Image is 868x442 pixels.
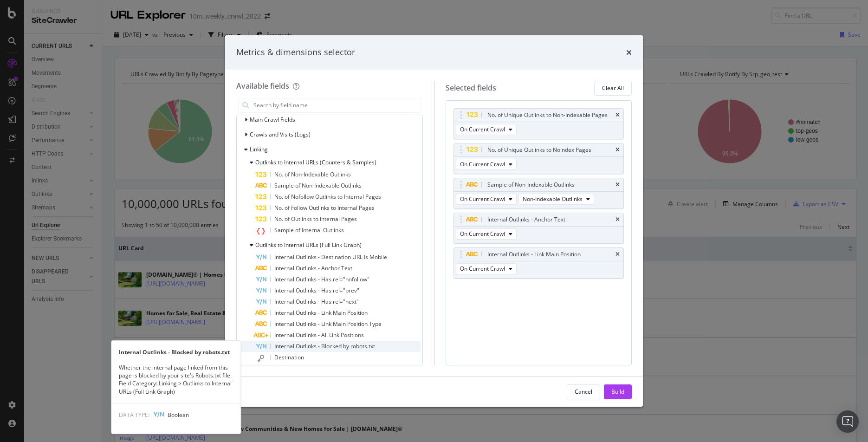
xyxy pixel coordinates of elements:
div: Clear All [602,84,624,92]
div: times [615,217,620,222]
span: Internal Outlinks - Has rel="nofollow" [274,275,369,283]
div: Cancel [575,388,592,396]
span: On Current Crawl [460,125,505,133]
span: Non-Indexable Outlinks [523,195,583,203]
button: Clear All [594,81,632,96]
div: Sample of Non-Indexable Outlinks [487,180,575,189]
div: Internal Outlinks - Link Main Position [487,250,581,259]
button: Non-Indexable Outlinks [518,194,594,205]
div: Sample of Non-Indexable OutlinkstimesOn Current CrawlNon-Indexable Outlinks [453,178,624,209]
span: On Current Crawl [460,160,505,168]
span: Linking [250,145,268,153]
span: Internal Outlinks - Has rel="next" [274,298,359,305]
span: Internal Outlinks - Link Main Position Type [274,320,382,328]
span: No. of Non-Indexable Outlinks [274,170,351,178]
div: Build [611,388,624,396]
div: Selected fields [446,83,496,93]
button: On Current Crawl [456,194,517,205]
div: times [615,252,620,257]
button: On Current Crawl [456,263,517,274]
span: On Current Crawl [460,230,505,238]
div: times [626,46,632,58]
button: On Current Crawl [456,159,517,170]
span: Internal Outlinks - Destination URL Is Mobile [274,253,387,261]
span: Internal Outlinks - Link Main Position [274,309,368,317]
span: Internal Outlinks - Blocked by robots.txt [274,342,375,350]
button: On Current Crawl [456,124,517,135]
div: No. of Unique Outlinks to Noindex Pages [487,145,591,155]
span: No. of Follow Outlinks to Internal Pages [274,204,375,212]
span: On Current Crawl [460,265,505,273]
span: Outlinks to Internal URLs (Full Link Graph) [255,241,362,249]
div: times [615,182,620,188]
div: No. of Unique Outlinks to Non-Indexable Pages [487,110,608,120]
div: No. of Unique Outlinks to Noindex PagestimesOn Current Crawl [453,143,624,174]
div: modal [225,35,643,407]
button: Cancel [567,384,600,399]
span: Internal Outlinks - Anchor Text [274,264,352,272]
input: Search by field name [253,98,421,112]
div: Internal Outlinks - Blocked by robots.txt [111,348,240,356]
span: Main Crawl Fields [250,116,295,123]
span: Crawls and Visits (Logs) [250,130,311,138]
div: Available fields [236,81,289,91]
span: On Current Crawl [460,195,505,203]
span: Sample of Non-Indexable Outlinks [274,182,362,189]
span: No. of Nofollow Outlinks to Internal Pages [274,193,381,201]
button: Build [604,384,632,399]
div: Open Intercom Messenger [836,410,859,433]
div: times [615,147,620,153]
div: Internal Outlinks - Anchor TexttimesOn Current Crawl [453,213,624,244]
div: Internal Outlinks - Link Main PositiontimesOn Current Crawl [453,247,624,279]
span: Sample of Internal Outlinks [274,226,344,234]
div: times [615,112,620,118]
span: Destination [274,353,304,361]
div: Metrics & dimensions selector [236,46,355,58]
button: On Current Crawl [456,228,517,240]
span: Internal Outlinks - Has rel="prev" [274,286,359,294]
div: No. of Unique Outlinks to Non-Indexable PagestimesOn Current Crawl [453,108,624,139]
span: Internal Outlinks - All Link Positions [274,331,364,339]
div: Whether the internal page linked from this page is blocked by your site's Robots.txt file. Field ... [111,364,240,396]
div: Internal Outlinks - Anchor Text [487,215,565,224]
span: Outlinks to Internal URLs (Counters & Samples) [255,158,376,166]
span: No. of Outlinks to Internal Pages [274,215,357,223]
